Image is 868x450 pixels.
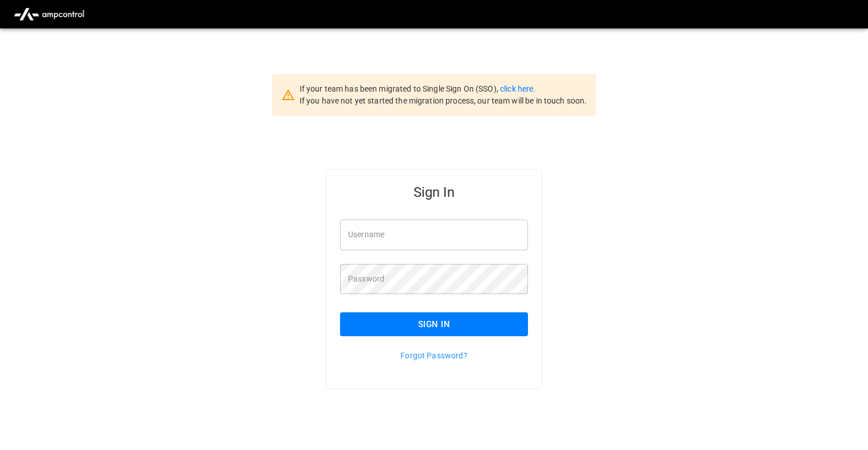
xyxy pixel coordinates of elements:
[340,183,528,201] h5: Sign In
[300,84,500,93] span: If your team has been migrated to Single Sign On (SSO),
[340,312,528,336] button: Sign In
[340,350,528,361] p: Forgot Password?
[300,96,587,105] span: If you have not yet started the migration process, our team will be in touch soon.
[9,3,89,25] img: ampcontrol.io logo
[500,84,535,93] a: click here.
